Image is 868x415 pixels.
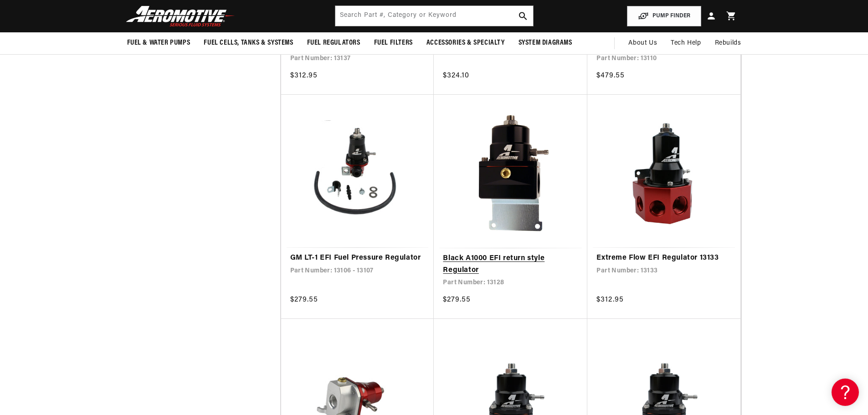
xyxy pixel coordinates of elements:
[621,32,664,54] a: About Us
[519,38,572,48] span: System Diagrams
[671,38,701,48] span: Tech Help
[513,6,533,26] button: search button
[300,32,367,54] summary: Fuel Regulators
[420,32,512,54] summary: Accessories & Specialty
[120,32,197,54] summary: Fuel & Water Pumps
[715,38,741,48] span: Rebuilds
[197,32,300,54] summary: Fuel Cells, Tanks & Systems
[290,252,425,264] a: GM LT-1 EFI Fuel Pressure Regulator
[307,38,360,48] span: Fuel Regulators
[664,32,708,54] summary: Tech Help
[123,5,237,27] img: Aeromotive
[127,38,190,48] span: Fuel & Water Pumps
[426,38,505,48] span: Accessories & Specialty
[627,6,701,26] button: PUMP FINDER
[204,38,293,48] span: Fuel Cells, Tanks & Systems
[708,32,748,54] summary: Rebuilds
[374,38,413,48] span: Fuel Filters
[367,32,420,54] summary: Fuel Filters
[596,252,731,264] a: Extreme Flow EFI Regulator 13133
[512,32,579,54] summary: System Diagrams
[443,253,578,276] a: Black A1000 EFI return style Regulator
[628,40,657,46] span: About Us
[335,6,533,26] input: Search by Part Number, Category or Keyword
